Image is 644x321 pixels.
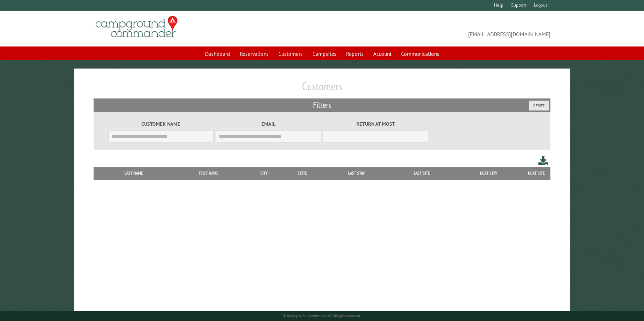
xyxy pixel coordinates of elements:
label: Customer Name [108,120,214,128]
label: Return at most [323,120,428,128]
a: Account [369,47,396,60]
h1: Customers [94,80,550,99]
a: Reports [342,47,368,60]
th: State [281,167,323,179]
th: City [247,167,281,179]
h2: Filters [94,99,550,112]
a: Communications [397,47,443,60]
a: Reservations [236,47,273,60]
span: [EMAIL_ADDRESS][DOMAIN_NAME] [322,19,550,38]
a: Campsites [308,47,341,60]
img: Campground Commander [94,13,180,40]
th: Last Name [97,167,170,179]
th: First Name [170,167,247,179]
th: Last Site [389,167,454,179]
a: Customers [274,47,307,60]
button: Reset [529,101,549,111]
small: © Campground Commander LLC. All rights reserved. [283,313,361,318]
th: Next Stay [454,167,523,179]
th: Last Stay [323,167,389,179]
a: Dashboard [201,47,234,60]
label: Email [216,120,321,128]
th: Next Site [523,167,550,179]
a: Download this customer list (.csv) [538,154,548,167]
